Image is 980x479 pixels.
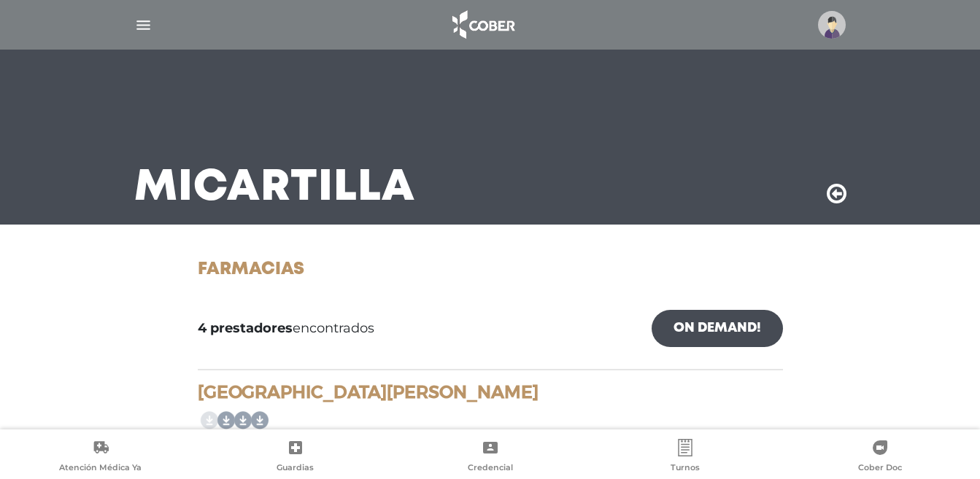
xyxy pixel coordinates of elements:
[198,260,783,281] h1: Farmacias
[3,439,198,476] a: Atención Médica Ya
[444,7,521,42] img: logo_cober_home-white.png
[587,439,782,476] a: Turnos
[134,16,153,34] img: Cober_menu-lines-white.svg
[652,310,783,347] a: On Demand!
[468,462,513,475] span: Credencial
[393,439,587,476] a: Credencial
[198,320,293,336] b: 4 prestadores
[782,439,977,476] a: Cober Doc
[818,11,846,39] img: profile-placeholder.svg
[59,462,142,475] span: Atención Médica Ya
[671,462,700,475] span: Turnos
[277,462,314,475] span: Guardias
[198,319,374,338] span: encontrados
[858,462,902,475] span: Cober Doc
[198,382,783,403] h4: [GEOGRAPHIC_DATA][PERSON_NAME]
[134,169,415,207] h3: Mi Cartilla
[198,439,393,476] a: Guardias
